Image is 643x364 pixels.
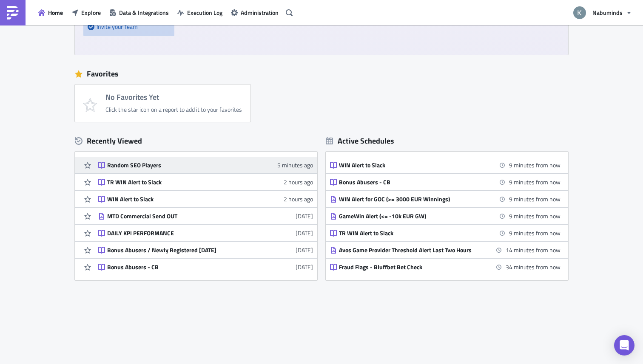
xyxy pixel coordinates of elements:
div: DAILY KPI PERFORMANCE [107,229,256,237]
div: TR WIN Alert to Slack [339,229,488,237]
time: 2025-08-15T12:25:03Z [296,229,313,237]
button: Execution Log [173,6,227,19]
a: Avos Game Provider Threshold Alert Last Two Hours14 minutes from now [330,242,560,258]
time: 2025-08-21 14:00 [509,229,560,237]
a: MTD Commercial Send OUT[DATE] [98,208,313,224]
span: Administration [241,8,279,17]
div: WIN Alert for GOC (>= 3000 EUR Winnings) [339,195,488,203]
a: DAILY KPI PERFORMANCE[DATE] [98,225,313,241]
time: 2025-08-21 14:00 [509,195,560,203]
button: Home [34,6,67,19]
button: Nabuminds [568,3,637,22]
time: 2025-08-21 14:00 [509,161,560,169]
div: WIN Alert to Slack [107,195,256,203]
div: Bonus Abusers - CB [107,263,256,271]
a: Bonus Abusers / Newly Registered [DATE][DATE] [98,242,313,258]
div: WIN Alert to Slack [339,161,488,169]
time: 2025-08-21 14:25 [506,262,560,271]
a: Bonus Abusers - CB9 minutes from now [330,174,560,190]
span: Execution Log [187,8,222,17]
a: Random SEO Players5 minutes ago [98,157,313,173]
span: Data & Integrations [119,8,169,17]
div: Active Schedules [326,136,394,146]
time: 2025-08-21T08:43:49Z [284,195,313,203]
a: WIN Alert for GOC (>= 3000 EUR Winnings)9 minutes from now [330,191,560,207]
button: Explore [67,6,105,19]
img: PushMetrics [6,6,20,20]
div: Bonus Abusers / Newly Registered [DATE] [107,246,256,254]
div: Fraud Flags - Bluffbet Bet Check [339,263,488,271]
time: 2025-08-06T12:23:21Z [296,245,313,254]
div: Open Intercom Messenger [614,335,634,356]
a: Fraud Flags - Bluffbet Bet Check34 minutes from now [330,259,560,275]
span: Explore [81,8,101,17]
button: Data & Integrations [105,6,173,19]
a: GameWin Alert (<= -10k EUR GW)9 minutes from now [330,208,560,224]
div: Click the star icon on a report to add it to your favorites [105,106,242,113]
time: 2025-08-21 14:00 [509,178,560,186]
time: 2025-08-21 14:05 [506,245,560,254]
div: Bonus Abusers - CB [339,178,488,186]
span: Nabuminds [592,8,623,17]
span: Home [48,8,63,17]
div: Random SEO Players [107,161,256,169]
h4: No Favorites Yet [105,93,242,102]
time: 2025-08-06T12:22:46Z [296,262,313,271]
button: Administration [227,6,283,19]
div: Invite your Team [88,17,170,36]
a: TR WIN Alert to Slack9 minutes from now [330,225,560,241]
a: WIN Alert to Slack2 hours ago [98,191,313,207]
div: MTD Commercial Send OUT [107,212,256,220]
div: Avos Game Provider Threshold Alert Last Two Hours [339,246,488,254]
time: 2025-08-21 14:00 [509,212,560,220]
a: WIN Alert to Slack9 minutes from now [330,157,560,173]
time: 2025-08-21T08:43:52Z [284,178,313,186]
img: Avatar [572,6,587,20]
div: Recently Viewed [75,135,317,147]
time: 2025-08-15T12:57:18Z [296,212,313,220]
time: 2025-08-21T10:46:15Z [277,161,313,169]
div: TR WIN Alert to Slack [107,178,256,186]
div: Favorites [75,68,568,80]
a: TR WIN Alert to Slack2 hours ago [98,174,313,190]
div: GameWin Alert (<= -10k EUR GW) [339,212,488,220]
a: Bonus Abusers - CB[DATE] [98,259,313,275]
